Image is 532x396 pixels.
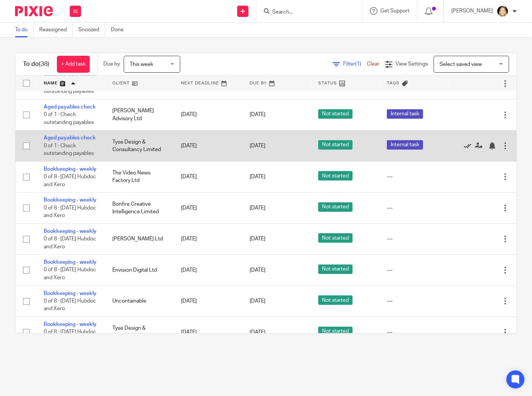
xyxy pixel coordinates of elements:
a: Aged payables check [44,135,96,141]
a: Aged payables check [44,104,96,110]
span: Internal task [387,109,423,119]
span: View Settings [396,61,428,67]
div: --- [387,235,440,243]
h1: To do [23,60,49,68]
span: Not started [318,140,353,150]
span: 0 of 8 · [DATE] Hubdoc and Xero [44,268,96,281]
div: --- [387,297,440,305]
a: To do [15,23,34,37]
span: [DATE] [250,174,265,179]
span: 0 of 8 · [DATE] Hubdoc and Xero [44,330,96,343]
td: [DATE] [173,99,242,130]
span: 0 of 1 · Check outstanding payables [44,112,94,125]
td: [PERSON_NAME] Ltd [105,223,173,254]
a: Bookkeeping - weekly [44,229,97,234]
span: [DATE] [250,143,265,148]
span: (38) [39,61,49,67]
span: Tags [387,81,400,85]
span: Not started [318,295,353,305]
span: 0 of 8 · [DATE] Hubdoc and Xero [44,205,96,219]
a: Reassigned [39,23,73,37]
td: [DATE] [173,286,242,316]
td: Uncontainable [105,286,173,316]
span: Select saved view [440,62,482,67]
img: Pixie [15,6,53,16]
a: Bookkeeping - weekly [44,197,97,203]
span: [DATE] [250,112,265,117]
span: Not started [318,109,353,119]
a: + Add task [57,56,90,73]
span: Filter [343,61,367,67]
td: Tyse Design & Consultancy Limited [105,130,173,161]
div: --- [387,266,440,274]
td: [DATE] [173,161,242,192]
a: Bookkeeping - weekly [44,322,97,327]
a: Clear [367,61,379,67]
td: [DATE] [173,130,242,161]
span: Not started [318,171,353,180]
div: --- [387,173,440,180]
td: [DATE] [173,317,242,348]
a: Done [111,23,129,37]
a: Bookkeeping - weekly [44,167,97,172]
span: 0 of 1 · Check outstanding payables [44,143,94,156]
span: Not started [318,327,353,336]
span: [DATE] [250,330,265,335]
p: Due by [103,60,120,68]
td: Bonfire Creative Intelligence Limited [105,193,173,223]
span: 0 of 8 · [DATE] Hubdoc and Xero [44,236,96,249]
span: [DATE] [250,268,265,273]
span: [DATE] [250,298,265,304]
span: 0 of 8 · [DATE] Hubdoc and Xero [44,298,96,312]
span: Not started [318,233,353,243]
a: Snoozed [78,23,105,37]
td: Envision Digital Ltd [105,255,173,286]
td: [DATE] [173,223,242,254]
a: Bookkeeping - weekly [44,260,97,265]
input: Search [271,9,339,16]
span: Not started [318,265,353,274]
div: --- [387,329,440,336]
a: Bookkeeping - weekly [44,291,97,296]
td: [PERSON_NAME] Advisory Ltd [105,99,173,130]
span: Not started [318,202,353,212]
span: [DATE] [250,236,265,242]
span: Get Support [380,8,409,14]
td: The Video News Factory Ltd [105,161,173,192]
span: [DATE] [250,205,265,211]
span: Internal task [387,140,423,150]
td: [DATE] [173,193,242,223]
span: 0 of 8 · [DATE] Hubdoc and Xero [44,174,96,187]
td: [DATE] [173,255,242,286]
div: --- [387,204,440,212]
a: Mark as done [464,142,475,150]
td: Tyse Design & Consultancy Limited [105,317,173,348]
span: This week [130,62,153,67]
span: (1) [355,61,361,67]
p: [PERSON_NAME] [451,7,493,15]
img: Phoebe%20Black.png [497,5,509,17]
